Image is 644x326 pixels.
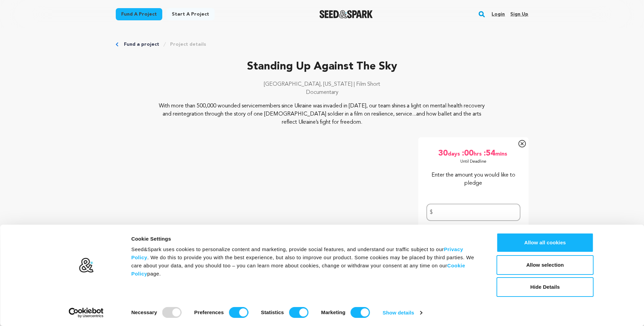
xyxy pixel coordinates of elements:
button: Allow selection [497,255,594,275]
button: Hide Details [497,277,594,297]
p: Standing Up Against The Sky [116,59,529,75]
div: Seed&Spark uses cookies to personalize content and marketing, provide social features, and unders... [131,245,481,278]
img: Seed&Spark Logo Dark Mode [319,10,373,18]
span: $ [430,208,433,217]
span: days [448,148,461,159]
div: Breadcrumb [116,41,529,48]
a: Seed&Spark Homepage [319,10,373,18]
strong: Marketing [321,309,346,315]
span: hrs [474,148,483,159]
a: Start a project [166,8,215,20]
a: Fund a project [124,41,159,48]
div: Cookie Settings [131,235,481,243]
button: Allow all cookies [497,233,594,252]
strong: Statistics [261,309,284,315]
img: logo [78,258,94,273]
p: With more than 500,000 wounded servicemembers since Ukraine was invaded in [DATE], our team shine... [157,102,487,126]
span: :54 [483,148,495,159]
a: Project details [170,41,206,48]
a: Login [492,9,505,20]
a: Usercentrics Cookiebot - opens in a new window [56,308,116,318]
a: Fund a project [116,8,162,20]
p: [GEOGRAPHIC_DATA], [US_STATE] | Film Short [116,80,529,88]
p: Enter the amount you would like to pledge [426,171,520,187]
a: Sign up [510,9,528,20]
p: Until Deadline [460,159,486,164]
span: :00 [461,148,474,159]
p: Documentary [116,88,529,97]
strong: Preferences [194,309,224,315]
a: Show details [383,308,422,318]
span: mins [495,148,509,159]
strong: Necessary [131,309,157,315]
span: 30 [438,148,448,159]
